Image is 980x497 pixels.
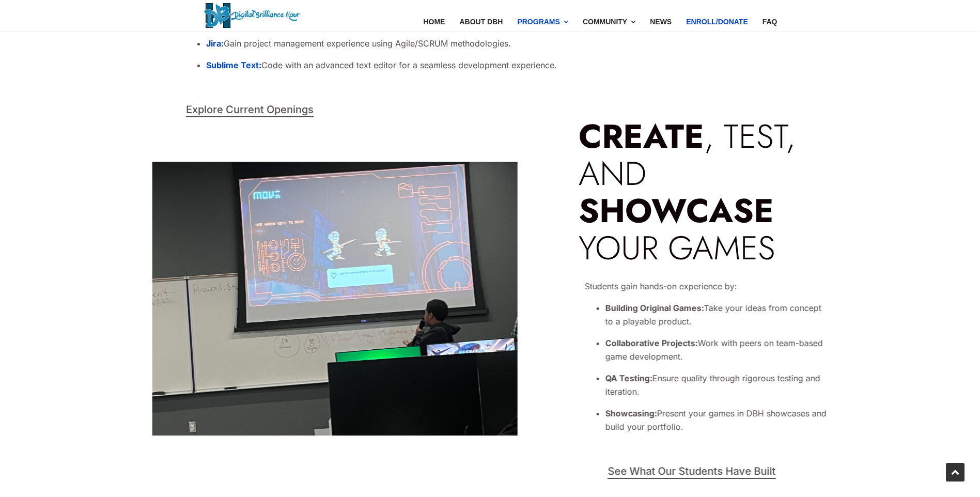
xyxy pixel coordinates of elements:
a: Jira: [206,38,224,49]
p: Code with an advanced text editor for a seamless development experience. [206,58,795,72]
p: Gain project management experience using Agile/SCRUM methodologies. [206,37,795,50]
a: Sublime Text: [206,60,261,70]
strong: SHOWCASE [579,192,774,229]
img: Image [152,162,517,436]
iframe: Chat Widget [794,377,980,497]
strong: Collaborative Projects: [605,338,698,348]
strong: QA Testing: [605,373,652,383]
strong: CREATE [579,118,704,155]
a: Explore Current Openings [185,103,314,117]
img: Digital Brilliance Hour [204,3,300,28]
p: Take your ideas from concept to a playable product. [605,301,829,328]
p: Work with peers on team-based game development. [605,336,829,363]
p: Ensure quality through rigorous testing and iteration. [605,371,829,398]
strong: Showcasing: [605,408,657,418]
p: Students gain hands-on experience by: [585,279,829,293]
p: Present your games in DBH showcases and build your portfolio. [605,407,829,433]
a: See What Our Students Have Built [608,464,776,479]
strong: Building Original Games: [605,303,704,313]
h4: , TEST, AND YOUR GAMES [579,118,823,267]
